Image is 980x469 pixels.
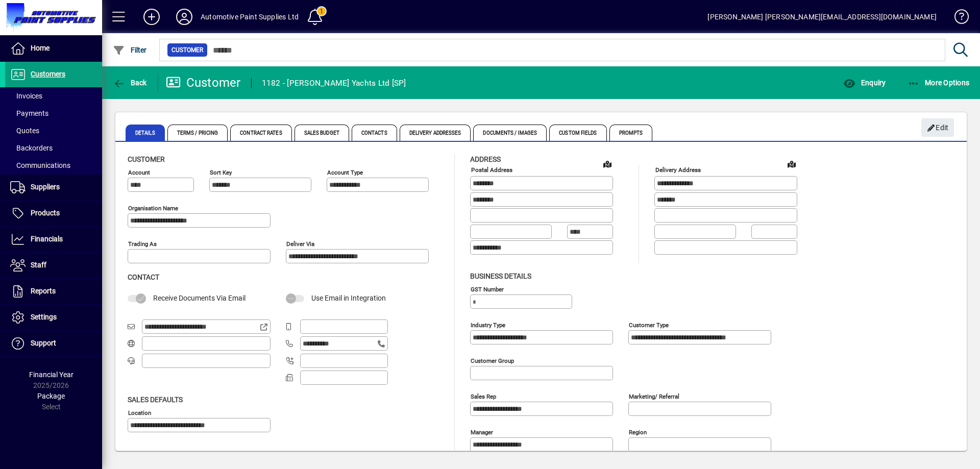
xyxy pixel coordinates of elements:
span: Filter [113,46,147,54]
span: Customers [31,70,65,78]
button: Add [135,8,168,26]
span: Backorders [10,144,53,152]
span: Home [31,44,50,52]
mat-label: Marketing/ Referral [629,392,679,400]
a: Settings [5,305,102,330]
mat-label: Account [128,169,150,176]
mat-label: Deliver via [286,240,314,248]
a: Communications [5,157,102,174]
mat-label: Region [629,428,647,435]
a: Financials [5,227,102,252]
mat-label: Customer type [629,321,669,328]
div: Customer [166,75,241,91]
a: Reports [5,279,102,304]
mat-label: Manager [471,428,493,435]
app-page-header-button: Back [102,73,158,92]
span: More Options [908,79,970,87]
a: View on map [783,156,800,172]
span: Prompts [609,125,653,141]
mat-label: Industry type [471,321,505,328]
span: Back [113,79,147,87]
div: [PERSON_NAME] [PERSON_NAME][EMAIL_ADDRESS][DOMAIN_NAME] [707,9,937,25]
mat-label: Customer group [471,357,514,364]
span: Customer [171,45,203,55]
span: Payments [10,109,48,117]
span: Contacts [352,125,397,141]
mat-label: Account Type [327,169,363,176]
button: Enquiry [841,73,888,92]
a: Quotes [5,122,102,139]
mat-label: Location [128,409,151,416]
span: Financials [31,235,63,243]
button: Back [110,73,150,92]
mat-label: Organisation name [128,205,178,212]
span: Staff [31,261,46,269]
span: Reports [31,287,56,295]
a: Knowledge Base [947,2,967,35]
a: Suppliers [5,175,102,200]
span: Sales Budget [295,125,349,141]
a: Payments [5,105,102,122]
button: Filter [110,41,150,59]
div: Automotive Paint Supplies Ltd [201,9,299,25]
button: Profile [168,8,201,26]
span: Business details [470,272,531,280]
span: Details [126,125,165,141]
mat-label: Sort key [210,169,232,176]
mat-label: GST Number [471,285,504,292]
a: Products [5,201,102,226]
span: Delivery Addresses [400,125,471,141]
span: Contract Rates [230,125,291,141]
span: Edit [927,119,949,136]
span: Address [470,155,501,163]
span: Support [31,339,56,347]
span: Documents / Images [473,125,547,141]
span: Customer [128,155,165,163]
span: Products [31,209,60,217]
span: Terms / Pricing [167,125,228,141]
a: Home [5,36,102,61]
button: Edit [921,118,954,137]
span: Enquiry [843,79,886,87]
a: Backorders [5,139,102,157]
mat-label: Sales rep [471,392,496,400]
a: Invoices [5,87,102,105]
span: Custom Fields [549,125,606,141]
button: More Options [905,73,972,92]
span: Communications [10,161,70,169]
span: Settings [31,313,57,321]
span: Contact [128,273,159,281]
span: Sales defaults [128,396,183,404]
span: Financial Year [29,371,73,379]
span: Use Email in Integration [311,294,386,302]
span: Quotes [10,127,39,135]
span: Receive Documents Via Email [153,294,246,302]
span: Invoices [10,92,42,100]
span: Package [37,392,65,400]
div: 1182 - [PERSON_NAME] Yachts Ltd [SP] [262,75,406,91]
a: Staff [5,253,102,278]
span: Suppliers [31,183,60,191]
a: Support [5,331,102,356]
mat-label: Trading as [128,240,157,248]
a: View on map [599,156,616,172]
